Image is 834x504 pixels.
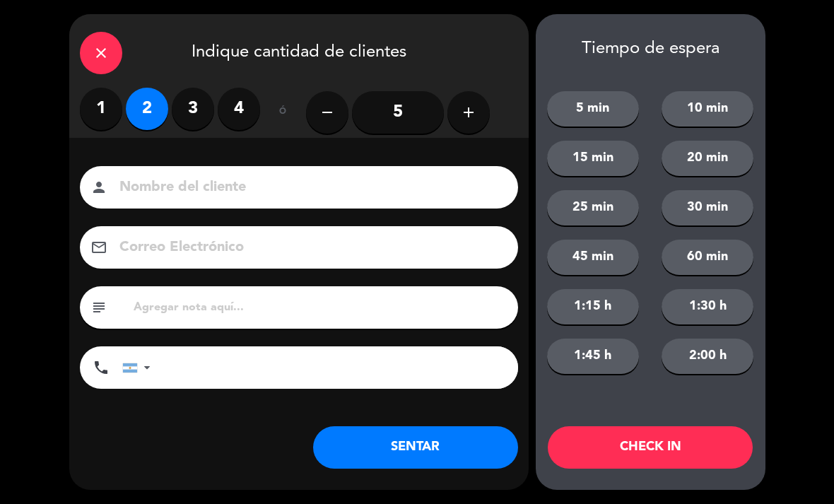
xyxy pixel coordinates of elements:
[118,235,500,260] input: Correo Electrónico
[547,240,639,275] button: 45 min
[260,88,306,137] div: ó
[123,347,155,388] div: Argentina: +54
[313,426,518,469] button: SENTAR
[69,14,529,88] div: Indique cantidad de clientes
[306,91,348,134] button: remove
[662,240,753,275] button: 60 min
[547,141,639,176] button: 15 min
[662,141,753,176] button: 20 min
[662,339,753,374] button: 2:00 h
[93,45,110,61] i: close
[662,289,753,324] button: 1:30 h
[319,104,336,121] i: remove
[118,175,500,200] input: Nombre del cliente
[90,299,107,316] i: subject
[547,190,639,225] button: 25 min
[460,104,477,121] i: add
[447,91,490,134] button: add
[548,426,753,469] button: CHECK IN
[126,88,168,130] label: 2
[90,179,107,196] i: person
[547,339,639,374] button: 1:45 h
[547,91,639,127] button: 5 min
[662,91,753,127] button: 10 min
[536,39,765,59] div: Tiempo de espera
[93,359,110,376] i: phone
[90,239,107,256] i: email
[172,88,214,130] label: 3
[218,88,260,130] label: 4
[662,190,753,225] button: 30 min
[547,289,639,324] button: 1:15 h
[132,298,507,317] input: Agregar nota aquí...
[80,88,122,130] label: 1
